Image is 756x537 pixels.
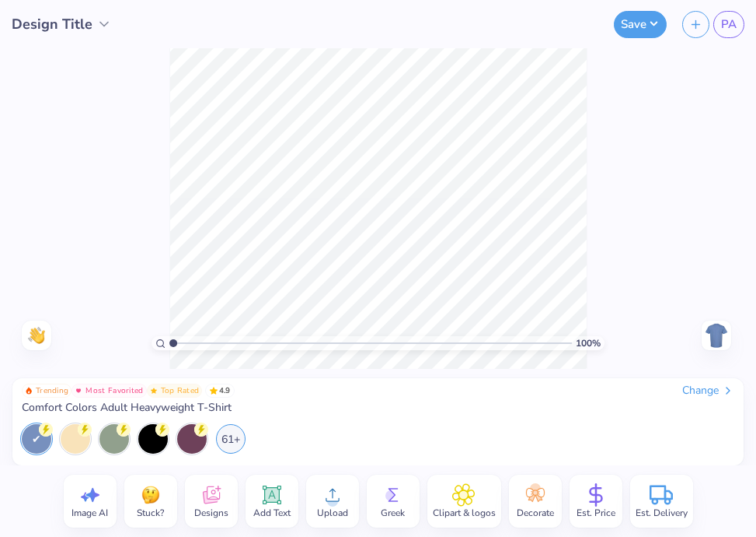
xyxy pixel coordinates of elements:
button: Badge Button [71,384,146,398]
span: Comfort Colors Adult Heavyweight T-Shirt [22,401,232,415]
span: Greek [381,507,405,519]
span: Decorate [517,507,554,519]
button: Badge Button [147,384,203,398]
span: Est. Delivery [636,507,688,519]
span: Add Text [253,507,291,519]
span: Stuck? [137,507,164,519]
img: Most Favorited sort [75,387,82,395]
span: PA [721,16,737,33]
span: Trending [36,387,68,395]
button: Badge Button [22,384,71,398]
img: Top Rated sort [150,387,158,395]
span: Designs [194,507,228,519]
div: 61+ [216,424,246,454]
span: Design Title [12,14,92,35]
span: Image AI [71,507,108,519]
span: Clipart & logos [433,507,496,519]
img: Stuck? [139,483,162,507]
span: Most Favorited [85,387,143,395]
span: 4.9 [205,384,235,398]
a: PA [713,11,744,38]
span: 100 % [576,336,601,350]
span: Upload [317,507,348,519]
span: Top Rated [161,387,200,395]
img: Trending sort [25,387,33,395]
div: Change [682,384,734,398]
img: Back [704,323,729,348]
span: Est. Price [577,507,615,519]
button: Save [614,11,667,38]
